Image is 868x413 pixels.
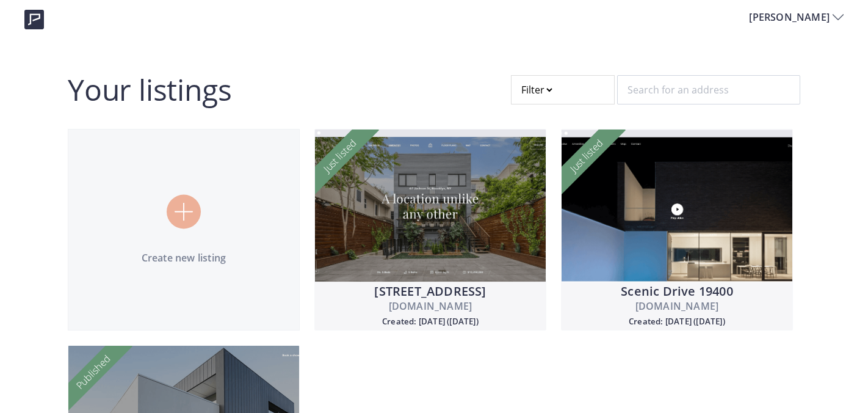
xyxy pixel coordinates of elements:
p: Create new listing [68,250,299,265]
img: logo [24,10,44,29]
h2: Your listings [68,75,231,104]
span: [PERSON_NAME] [749,10,833,24]
a: Create new listing [68,129,300,331]
input: Search for an address [617,75,800,104]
